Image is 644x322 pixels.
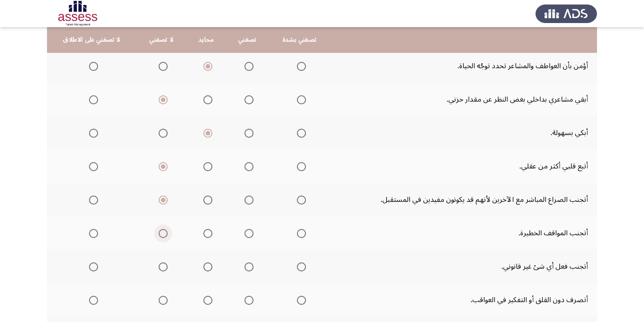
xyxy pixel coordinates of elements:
mat-radio-group: Select an option [241,259,254,274]
mat-radio-group: Select an option [85,58,98,74]
mat-radio-group: Select an option [85,192,98,207]
mat-radio-group: Select an option [155,192,168,207]
th: تصفني [226,27,269,53]
td: أتصرف دون القلق أو التفكير في العواقب. [330,283,597,317]
mat-radio-group: Select an option [200,58,212,74]
mat-radio-group: Select an option [155,292,168,308]
th: لا تصفني على الاطلاق [47,27,136,53]
mat-radio-group: Select an option [293,292,306,308]
mat-radio-group: Select an option [85,125,98,140]
td: أتجنب الصراع المباشر مع الآخرين لأنهم قد يكونون مفيدين في المستقبل. [330,183,597,216]
mat-radio-group: Select an option [293,125,306,140]
mat-radio-group: Select an option [200,259,212,274]
mat-radio-group: Select an option [293,259,306,274]
td: أبكي بسهولة. [330,116,597,149]
img: Assess Talent Management logo [536,1,597,26]
td: أتجنب المواقف الخطيرة. [330,216,597,250]
th: لا تصفني [136,27,187,53]
th: محايد [186,27,226,53]
td: أتبع قلبي أكثر من عقلي. [330,149,597,183]
td: أؤمن بأن العواطف والمشاعر تحدد توجُه الحياة. [330,49,597,83]
th: تصفني بشدة [269,27,330,53]
mat-radio-group: Select an option [241,58,254,74]
img: Assessment logo of Emotional Intelligence Assessment - THL [47,1,108,26]
mat-radio-group: Select an option [241,292,254,308]
mat-radio-group: Select an option [200,225,212,241]
mat-radio-group: Select an option [155,259,168,274]
mat-radio-group: Select an option [200,159,212,174]
mat-radio-group: Select an option [293,192,306,207]
td: أبقي مشاعري بداخلي بغض النظر عن مقدار حزني. [330,83,597,116]
mat-radio-group: Select an option [155,92,168,107]
mat-radio-group: Select an option [241,125,254,140]
mat-radio-group: Select an option [241,225,254,241]
mat-radio-group: Select an option [200,192,212,207]
mat-radio-group: Select an option [293,92,306,107]
mat-radio-group: Select an option [155,58,168,74]
mat-radio-group: Select an option [85,92,98,107]
td: أتجنب فعل أي شىْ غير قانوني. [330,250,597,283]
mat-radio-group: Select an option [85,259,98,274]
mat-radio-group: Select an option [241,159,254,174]
mat-radio-group: Select an option [155,159,168,174]
mat-radio-group: Select an option [85,292,98,308]
mat-radio-group: Select an option [85,225,98,241]
mat-radio-group: Select an option [241,192,254,207]
mat-radio-group: Select an option [155,225,168,241]
mat-radio-group: Select an option [241,92,254,107]
mat-radio-group: Select an option [155,125,168,140]
mat-radio-group: Select an option [200,292,212,308]
mat-radio-group: Select an option [293,58,306,74]
mat-radio-group: Select an option [85,159,98,174]
mat-radio-group: Select an option [200,125,212,140]
mat-radio-group: Select an option [293,159,306,174]
mat-radio-group: Select an option [293,225,306,241]
mat-radio-group: Select an option [200,92,212,107]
